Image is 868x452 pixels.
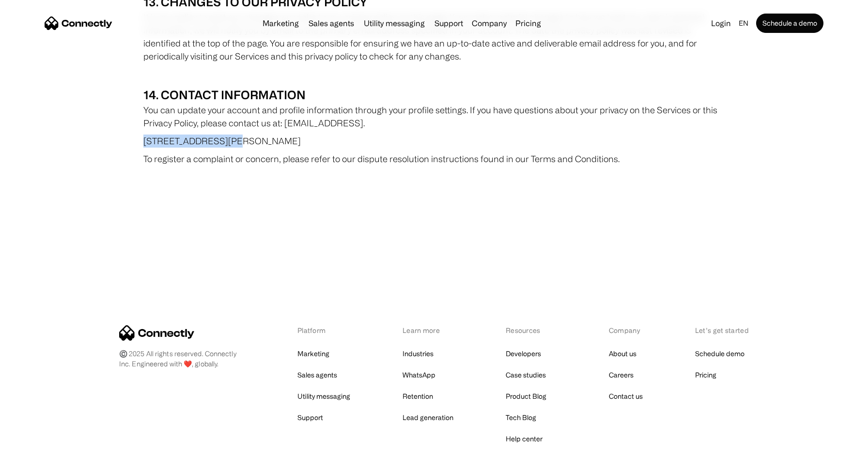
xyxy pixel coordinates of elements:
[19,435,58,449] ul: Language list
[143,68,725,81] p: ‍
[259,19,303,27] a: Marketing
[143,152,725,166] p: To register a complaint or concern, please refer to our dispute resolution instructions found in ...
[609,347,636,361] a: About us
[305,19,358,27] a: Sales agents
[431,19,467,27] a: Support
[506,390,546,403] a: Product Blog
[297,411,323,424] a: Support
[403,325,453,335] div: Learn more
[297,390,350,403] a: Utility messaging
[609,368,634,382] a: Careers
[143,86,725,104] h2: 14. CONTACT INFORMATION
[695,347,744,361] a: Schedule demo
[143,104,725,130] p: You can update your account and profile information through your profile settings. If you have qu...
[469,16,510,30] div: Company
[707,16,735,30] a: Login
[695,368,716,382] a: Pricing
[403,390,433,403] a: Retention
[609,390,643,403] a: Contact us
[10,434,58,449] aside: Language selected: English
[506,411,536,424] a: Tech Blog
[403,368,435,382] a: WhatsApp
[756,14,823,33] a: Schedule a demo
[739,16,748,30] div: en
[143,135,725,148] p: [STREET_ADDRESS][PERSON_NAME]
[297,347,329,361] a: Marketing
[695,325,749,335] div: Let’s get started
[609,325,643,335] div: Company
[297,368,337,382] a: Sales agents
[506,432,542,446] a: Help center
[506,368,546,382] a: Case studies
[403,411,453,424] a: Lead generation
[472,16,507,30] div: Company
[506,325,557,335] div: Resources
[511,19,545,27] a: Pricing
[360,19,429,27] a: Utility messaging
[45,16,112,30] a: home
[297,325,350,335] div: Platform
[506,347,541,361] a: Developers
[735,16,754,30] div: en
[403,347,434,361] a: Industries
